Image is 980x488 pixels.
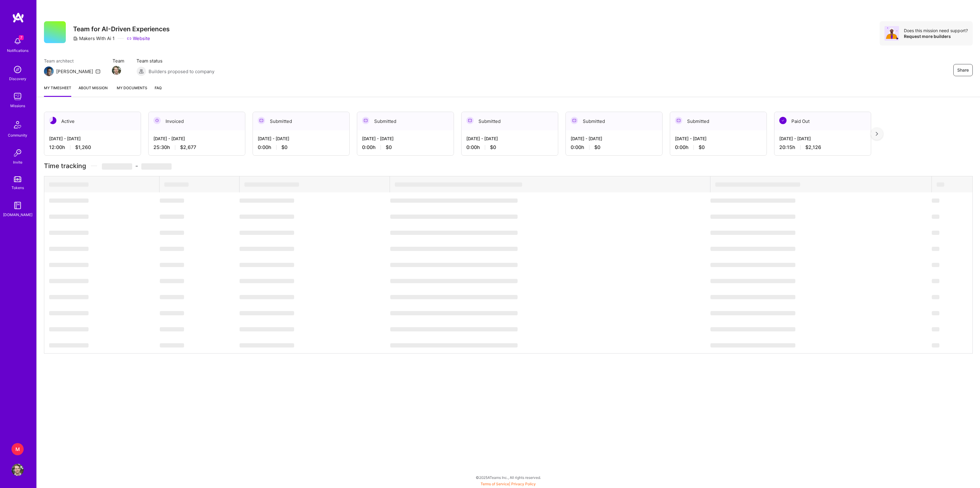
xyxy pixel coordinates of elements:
[44,58,100,64] span: Team architect
[957,67,969,73] span: Share
[160,215,184,219] span: ‌
[240,231,294,235] span: ‌
[112,65,120,76] a: Team Member Avatar
[12,185,24,191] div: Tokens
[160,231,184,235] span: ‌
[14,176,21,182] img: tokens
[390,343,518,347] span: ‌
[12,35,24,47] img: bell
[153,135,240,142] div: [DATE] - [DATE]
[390,263,518,267] span: ‌
[12,12,24,23] img: logo
[9,76,26,82] div: Discovery
[710,327,795,331] span: ‌
[390,215,518,219] span: ‌
[904,28,968,33] div: Does this mission need support?
[395,182,522,187] span: ‌
[127,35,150,42] a: Website
[10,117,25,132] img: Community
[164,182,189,187] span: ‌
[805,144,821,151] span: $2,126
[699,144,705,151] span: $0
[13,159,22,165] div: Invite
[362,144,449,151] div: 0:00 h
[96,69,100,74] i: icon Mail
[571,135,657,142] div: [DATE] - [DATE]
[258,144,344,151] div: 0:00 h
[160,263,184,267] span: ‌
[466,144,553,151] div: 0:00 h
[362,117,369,124] img: Submitted
[240,327,294,331] span: ‌
[932,263,939,267] span: ‌
[240,215,294,219] span: ‌
[7,47,29,54] div: Notifications
[932,215,939,219] span: ‌
[49,135,136,142] div: [DATE] - [DATE]
[160,279,184,283] span: ‌
[481,482,509,486] a: Terms of Service
[571,117,578,124] img: Submitted
[49,215,89,219] span: ‌
[44,162,973,170] h3: Time tracking
[481,482,536,486] span: |
[932,327,939,331] span: ‌
[136,66,146,76] img: Builders proposed to company
[49,247,89,251] span: ‌
[49,327,89,331] span: ‌
[511,482,536,486] a: Privacy Policy
[141,163,172,170] span: ‌
[390,327,518,331] span: ‌
[904,33,968,39] div: Request more builders
[12,147,24,159] img: Invite
[49,231,89,235] span: ‌
[362,135,449,142] div: [DATE] - [DATE]
[240,295,294,299] span: ‌
[774,112,871,130] div: Paid Out
[49,144,136,151] div: 12:00 h
[44,66,54,76] img: Team Architect
[937,182,944,187] span: ‌
[240,247,294,251] span: ‌
[240,279,294,283] span: ‌
[932,198,939,203] span: ‌
[79,85,108,97] a: About Mission
[675,135,762,142] div: [DATE] - [DATE]
[594,144,600,151] span: $0
[75,144,91,151] span: $1,260
[390,231,518,235] span: ‌
[49,263,89,267] span: ‌
[12,199,24,212] img: guide book
[466,117,474,124] img: Submitted
[390,295,518,299] span: ‌
[710,295,795,299] span: ‌
[390,247,518,251] span: ‌
[932,343,939,347] span: ‌
[115,85,147,97] a: My Documents
[675,117,682,124] img: Submitted
[56,68,93,75] div: [PERSON_NAME]
[160,343,184,347] span: ‌
[155,85,162,97] a: FAQ
[710,231,795,235] span: ‌
[112,58,124,64] span: Team
[12,63,24,76] img: discovery
[710,198,795,203] span: ‌
[180,144,196,151] span: $2,677
[153,117,161,124] img: Invoiced
[571,144,657,151] div: 0:00 h
[44,85,71,97] a: My timesheet
[49,182,89,187] span: ‌
[710,279,795,283] span: ‌
[932,231,939,235] span: ‌
[153,144,240,151] div: 25:30 h
[112,66,121,75] img: Team Member Avatar
[710,263,795,267] span: ‌
[710,215,795,219] span: ‌
[670,112,767,130] div: Submitted
[49,279,89,283] span: ‌
[3,212,32,218] div: [DOMAIN_NAME]
[73,36,78,41] i: icon CompanyGray
[44,112,141,130] div: Active
[357,112,454,130] div: Submitted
